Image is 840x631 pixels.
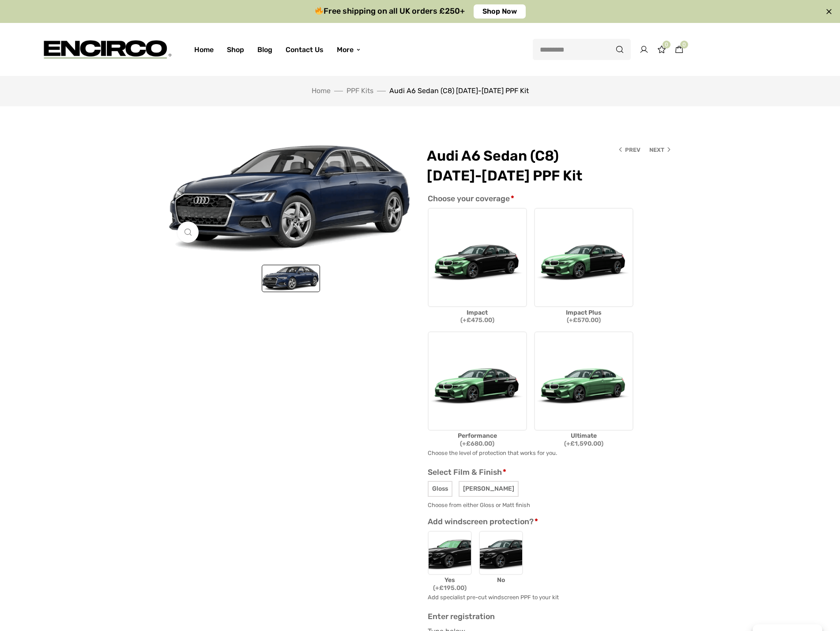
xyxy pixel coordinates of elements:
[460,440,494,448] span: ( )
[428,502,671,509] p: Choose from either Gloss or Matt finish
[680,41,688,49] span: 0
[459,481,519,497] span: [PERSON_NAME]
[435,584,444,592] span: +£
[474,4,526,19] a: Shop Now
[618,144,640,155] a: Prev
[428,515,671,529] p: Add windscreen protection?
[428,331,527,448] label: Performance (+£680.00)
[433,584,467,592] span: ( )
[566,440,575,447] span: +£
[575,440,601,447] span: 1,590.00
[471,316,492,324] span: 475.00
[312,86,331,95] a: Home
[315,7,323,15] img: 🔥
[428,594,671,601] p: Add specialist pre-cut windscreen PPF to your kit
[330,34,368,65] a: More
[482,4,517,19] span: Shop Now
[649,144,672,155] a: Next
[458,432,497,440] span: Performance
[428,208,527,324] label: Impact (+£475.00)
[314,6,465,17] h2: Free shipping on all UK orders £250+
[462,440,471,447] span: +£
[534,208,633,324] label: Impact Plus (+£570.00)
[467,309,488,317] span: Impact
[657,47,666,55] a: 0
[347,86,373,95] a: PPF Kits
[169,142,414,256] img: Audi A6 Sedan ppf kit
[534,331,633,448] label: Ultimate (+£1,590.00)
[428,481,452,497] span: Gloss
[188,34,220,65] a: Home
[428,610,671,624] p: Enter registration
[389,86,529,95] span: Audi A6 Sedan (C8) [DATE]-[DATE] PPF Kit
[428,450,671,457] p: Choose the level of protection that works for you.
[571,432,597,440] span: Ultimate
[220,34,251,65] a: Shop
[427,146,672,186] h1: Audi A6 Sedan (C8) [DATE]-[DATE] PPF Kit
[262,265,320,293] img: Audi A6 Sedan ppf kit
[569,316,577,324] span: +£
[460,316,494,324] span: ( )
[471,440,492,447] span: 680.00
[675,41,684,58] a: 0
[609,39,631,60] button: Search
[428,531,472,592] label: Yes (+£195.00)
[566,309,602,317] span: Impact Plus
[444,584,464,592] span: 195.00
[663,41,670,49] span: 0
[444,576,455,584] span: Yes
[279,34,330,65] a: Contact Us
[177,222,199,243] a: Click to enlarge
[577,316,599,324] span: 570.00
[497,576,505,584] span: No
[428,192,671,206] p: Choose your coverage
[564,440,603,448] span: ( )
[479,531,523,592] label: No
[39,30,172,69] img: encirco.com -
[567,316,601,324] span: ( )
[463,316,471,324] span: +£
[251,34,279,65] a: Blog
[428,466,671,480] p: Select Film & Finish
